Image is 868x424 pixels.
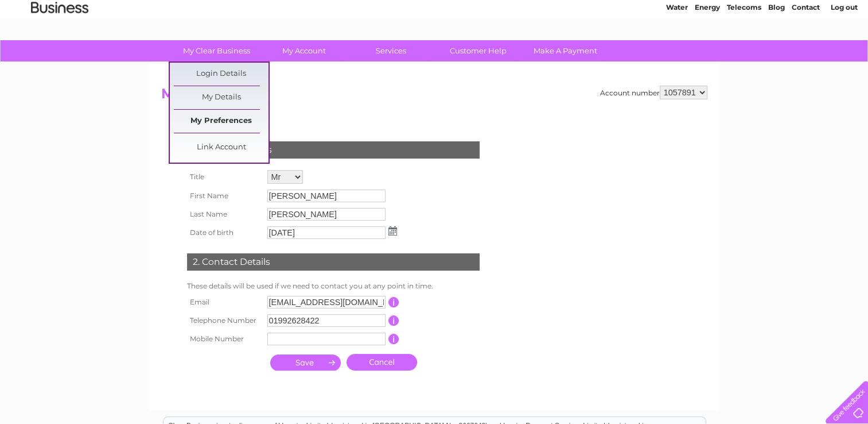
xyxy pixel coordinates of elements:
img: logo.png [30,30,89,65]
a: Cancel [347,354,417,371]
th: Date of birth [184,223,264,242]
a: Services [344,40,438,61]
div: 1. Personal Details [187,141,480,159]
a: Contact [792,49,820,57]
th: Email [184,293,264,311]
th: Last Name [184,205,264,223]
th: Mobile Number [184,330,264,348]
a: Energy [695,49,720,57]
a: Make A Payment [518,40,613,61]
a: My Account [256,40,351,61]
a: Telecoms [727,49,761,57]
a: Log out [830,49,857,57]
td: These details will be used if we need to contact you at any point in time. [184,279,482,293]
a: My Clear Business [169,40,264,61]
a: Login Details [174,63,268,86]
a: Link Account [174,136,268,159]
th: Title [184,167,264,187]
th: First Name [184,187,264,205]
a: Customer Help [431,40,526,61]
h2: My Details [161,86,707,107]
th: Telephone Number [184,311,264,330]
input: Information [388,315,399,326]
div: 2. Contact Details [187,253,480,271]
a: My Details [174,86,268,109]
div: Clear Business is a trading name of Verastar Limited (registered in [GEOGRAPHIC_DATA] No. 3667643... [164,6,706,56]
div: Account number [600,86,707,99]
a: Water [666,49,688,57]
a: Blog [768,49,785,57]
img: ... [388,226,397,236]
input: Information [388,297,399,307]
input: Submit [270,354,341,371]
a: My Preferences [174,110,268,133]
input: Information [388,334,399,344]
a: 0333 014 3131 [652,6,731,20]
